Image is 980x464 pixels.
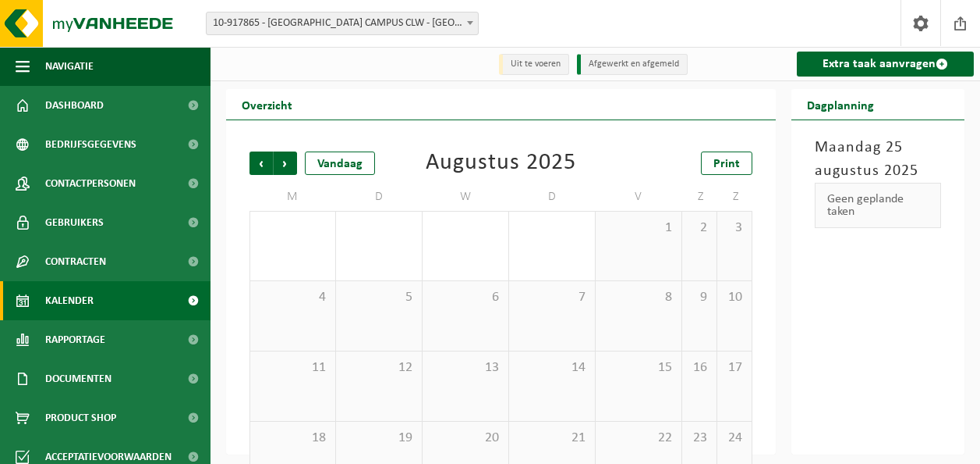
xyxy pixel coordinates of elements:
[430,289,501,306] span: 6
[45,86,104,125] span: Dashboard
[690,430,709,447] span: 23
[603,289,674,306] span: 8
[815,136,941,183] h3: Maandag 25 augustus 2025
[45,47,94,86] span: Navigatie
[725,220,744,237] span: 3
[690,289,709,306] span: 9
[274,152,297,175] span: Volgende
[426,152,576,175] div: Augustus 2025
[517,430,587,447] span: 21
[690,359,709,377] span: 16
[603,359,674,377] span: 15
[682,183,717,211] td: Z
[45,398,116,437] span: Product Shop
[701,152,752,175] a: Print
[725,430,744,447] span: 24
[717,183,752,211] td: Z
[797,52,974,77] a: Extra taak aanvragen
[249,152,273,175] span: Vorige
[725,359,744,377] span: 17
[207,12,478,34] span: 10-917865 - MIRAS CAMPUS CLW - SINT-ANDRIES
[499,54,569,75] li: Uit te voeren
[517,359,587,377] span: 14
[45,281,94,320] span: Kalender
[45,359,111,398] span: Documenten
[249,183,336,211] td: M
[509,183,596,211] td: D
[596,183,682,211] td: V
[577,54,688,75] li: Afgewerkt en afgemeld
[725,289,744,306] span: 10
[430,430,501,447] span: 20
[336,183,423,211] td: D
[344,289,414,306] span: 5
[305,152,375,175] div: Vandaag
[344,430,414,447] span: 19
[258,289,327,306] span: 4
[258,430,327,447] span: 18
[517,289,587,306] span: 7
[690,220,709,237] span: 2
[226,89,308,120] h2: Overzicht
[603,220,674,237] span: 1
[45,203,104,242] span: Gebruikers
[423,183,509,211] td: W
[206,12,479,35] span: 10-917865 - MIRAS CAMPUS CLW - SINT-ANDRIES
[791,89,890,120] h2: Dagplanning
[344,359,414,377] span: 12
[430,359,501,377] span: 13
[713,158,740,170] span: Print
[603,430,674,447] span: 22
[45,125,136,164] span: Bedrijfsgegevens
[45,164,136,203] span: Contactpersonen
[45,320,105,359] span: Rapportage
[815,183,941,228] div: Geen geplande taken
[45,242,106,281] span: Contracten
[258,359,327,377] span: 11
